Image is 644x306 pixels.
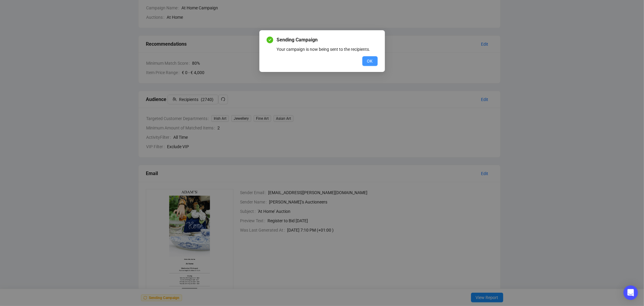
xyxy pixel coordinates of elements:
button: OK [362,56,378,66]
div: Open Intercom Messenger [623,285,638,300]
span: Sending Campaign [277,36,378,44]
span: OK [367,58,373,64]
span: check-circle [267,37,273,43]
div: Your campaign is now being sent to the recipients. [277,46,378,53]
